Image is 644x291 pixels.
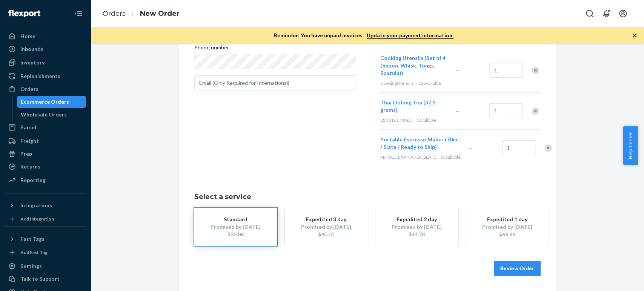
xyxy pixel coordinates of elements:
[274,32,453,39] p: Reminder: You have unpaid invoices.
[502,140,535,155] input: Quantity
[532,67,539,74] div: Remove Item
[380,136,459,151] button: Portable Espresso Maker (70ml / Slate / Ready to Ship)
[380,99,446,114] button: Thai Oolong Tea (37.5 grams)
[20,216,54,222] div: Add Integration
[20,72,60,80] div: Replenishments
[20,59,45,66] div: Inventory
[544,144,552,152] div: Remove Item
[20,176,46,184] div: Reporting
[5,70,86,82] a: Replenishments
[5,121,86,133] a: Parcel
[194,208,277,246] button: StandardPromised by [DATE]$33.06
[20,85,38,93] div: Orders
[5,43,86,55] a: Inbounds
[20,163,40,170] div: Returns
[455,67,460,74] span: —
[20,32,35,40] div: Home
[5,30,86,42] a: Home
[20,150,32,158] div: Prep
[489,103,523,118] input: Quantity
[494,261,541,276] button: Review Order
[489,63,523,78] input: Quantity
[20,137,39,145] div: Freight
[466,208,549,246] button: Expedited 1 dayPromised by [DATE]$66.86
[582,6,597,21] button: Open Search Box
[194,193,541,201] h1: Select a service
[375,208,458,246] button: Expedited 2 dayPromised by [DATE]$44.78
[5,248,86,257] a: Add Fast Tag
[380,54,446,77] button: Cooking Utensils (Set of 4 (Spoon, Whisk, Tongs, Spatula))
[5,233,86,245] button: Fast Tags
[387,231,447,238] div: $44.78
[477,216,538,223] div: Expedited 1 day
[20,249,48,256] div: Add Fast Tag
[17,109,86,121] a: Wholesale Orders
[441,154,461,160] span: 8 available
[5,199,86,211] button: Integrations
[285,208,368,246] button: Expedited 3 dayPromised by [DATE]$40.01
[296,216,357,223] div: Expedited 3 day
[5,174,86,186] a: Reporting
[194,44,229,54] span: Phone number
[17,96,86,108] a: Ecommerce Orders
[380,80,414,86] span: CookingUtensils
[380,154,436,160] span: PRTBLE_EXPMAKER_SLATE
[20,262,42,270] div: Settings
[97,3,186,25] ol: breadcrumbs
[5,273,86,285] a: Talk to Support
[206,216,266,223] div: Standard
[20,202,52,209] div: Integrations
[140,9,180,18] a: New Order
[380,99,435,113] span: Thai Oolong Tea (37.5 grams)
[615,6,630,21] button: Open account menu
[455,108,460,114] span: —
[477,223,538,231] div: Promised by [DATE]
[387,216,447,223] div: Expedited 2 day
[599,6,614,21] button: Open notifications
[8,10,40,17] img: Flexport logo
[5,135,86,147] a: Freight
[20,275,60,283] div: Talk to Support
[418,80,441,86] span: 12 available
[21,98,69,106] div: Ecommerce Orders
[387,223,447,231] div: Promised by [DATE]
[20,235,45,243] div: Fast Tags
[20,124,36,131] div: Parcel
[477,231,538,238] div: $66.86
[206,231,266,238] div: $33.06
[5,83,86,95] a: Orders
[380,117,412,123] span: 850016178061
[532,107,539,115] div: Remove Item
[380,136,459,150] span: Portable Espresso Maker (70ml / Slate / Ready to Ship)
[71,6,86,21] button: Close Navigation
[417,117,437,123] span: 1 available
[623,126,638,165] button: Help Center
[194,75,356,90] input: Email (Only Required for International)
[5,57,86,69] a: Inventory
[206,223,266,231] div: Promised by [DATE]
[5,214,86,224] a: Add Integration
[367,32,453,39] a: Update your payment information.
[296,231,357,238] div: $40.01
[380,55,446,76] span: Cooking Utensils (Set of 4 (Spoon, Whisk, Tongs, Spatula))
[103,9,126,18] a: Orders
[468,145,473,151] span: —
[5,161,86,173] a: Returns
[5,260,86,272] a: Settings
[20,45,43,53] div: Inbounds
[296,223,357,231] div: Promised by [DATE]
[5,148,86,160] a: Prep
[21,111,67,118] div: Wholesale Orders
